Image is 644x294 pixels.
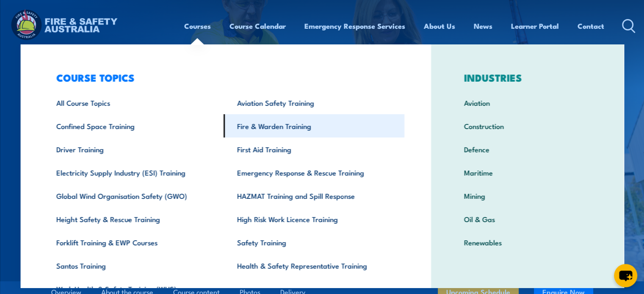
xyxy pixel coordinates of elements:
a: Safety Training [224,231,404,254]
h3: INDUSTRIES [451,71,604,83]
a: Course Calendar [229,15,286,37]
a: Construction [451,114,604,137]
a: All Course Topics [43,91,224,114]
a: Emergency Response & Rescue Training [224,161,404,184]
a: Mining [451,184,604,207]
a: Renewables [451,231,604,254]
a: Oil & Gas [451,207,604,231]
a: Driver Training [43,137,224,161]
a: Fire & Warden Training [224,114,404,137]
a: News [474,15,492,37]
a: HAZMAT Training and Spill Response [224,184,404,207]
a: First Aid Training [224,137,404,161]
a: Aviation [451,91,604,114]
a: Emergency Response Services [304,15,405,37]
h3: COURSE TOPICS [43,71,404,83]
button: chat-button [614,264,637,287]
a: Contact [578,15,604,37]
a: Confined Space Training [43,114,224,137]
a: Height Safety & Rescue Training [43,207,224,231]
a: Health & Safety Representative Training [224,254,404,277]
a: Courses [184,15,211,37]
a: Electricity Supply Industry (ESI) Training [43,161,224,184]
a: Maritime [451,161,604,184]
a: Defence [451,137,604,161]
a: Learner Portal [511,15,559,37]
a: Global Wind Organisation Safety (GWO) [43,184,224,207]
a: Forklift Training & EWP Courses [43,231,224,254]
a: About Us [424,15,455,37]
a: Santos Training [43,254,224,277]
a: Aviation Safety Training [224,91,404,114]
a: High Risk Work Licence Training [224,207,404,231]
